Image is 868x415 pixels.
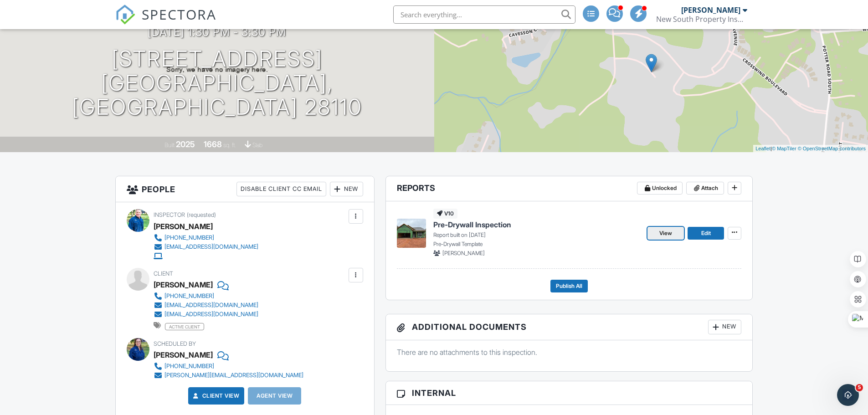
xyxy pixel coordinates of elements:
[330,182,363,196] div: New
[15,47,420,119] h1: [STREET_ADDRESS] [GEOGRAPHIC_DATA], [GEOGRAPHIC_DATA] 28110
[393,5,575,24] input: Search everything...
[837,384,859,406] iframe: Intercom live chat
[164,234,214,241] div: [PHONE_NUMBER]
[397,347,742,357] p: There are no attachments to this inspection.
[236,182,326,196] div: Disable Client CC Email
[856,384,863,391] span: 5
[154,220,213,233] div: [PERSON_NAME]
[164,243,258,251] div: [EMAIL_ADDRESS][DOMAIN_NAME]
[386,314,753,340] h3: Additional Documents
[772,146,796,151] a: © MapTiler
[154,340,196,347] span: Scheduled By
[154,233,258,242] a: [PHONE_NUMBER]
[656,15,747,24] div: New South Property Inspections, Inc.
[204,139,222,149] div: 1668
[187,211,216,218] span: (requested)
[386,381,753,405] h3: Internal
[755,146,770,151] a: Leaflet
[708,320,741,334] div: New
[154,242,258,251] a: [EMAIL_ADDRESS][DOMAIN_NAME]
[116,176,374,202] h3: People
[164,302,258,309] div: [EMAIL_ADDRESS][DOMAIN_NAME]
[142,5,216,24] span: SPECTORA
[164,292,214,300] div: [PHONE_NUMBER]
[176,139,195,149] div: 2025
[164,311,258,318] div: [EMAIL_ADDRESS][DOMAIN_NAME]
[681,5,740,15] div: [PERSON_NAME]
[165,323,204,330] span: active client
[164,372,303,379] div: [PERSON_NAME][EMAIL_ADDRESS][DOMAIN_NAME]
[798,146,866,151] a: © OpenStreetMap contributors
[115,5,135,25] img: The Best Home Inspection Software - Spectora
[154,371,303,380] a: [PERSON_NAME][EMAIL_ADDRESS][DOMAIN_NAME]
[154,301,258,310] a: [EMAIL_ADDRESS][DOMAIN_NAME]
[164,363,214,370] div: [PHONE_NUMBER]
[115,12,216,31] a: SPECTORA
[154,310,258,319] a: [EMAIL_ADDRESS][DOMAIN_NAME]
[154,362,303,371] a: [PHONE_NUMBER]
[223,142,236,149] span: sq. ft.
[148,26,286,38] h3: [DATE] 1:30 pm - 3:30 pm
[154,348,213,362] div: [PERSON_NAME]
[154,278,213,292] div: [PERSON_NAME]
[154,292,258,301] a: [PHONE_NUMBER]
[164,142,175,149] span: Built
[753,145,868,153] div: |
[154,211,185,218] span: Inspector
[191,391,240,400] a: Client View
[252,142,262,149] span: slab
[154,270,173,277] span: Client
